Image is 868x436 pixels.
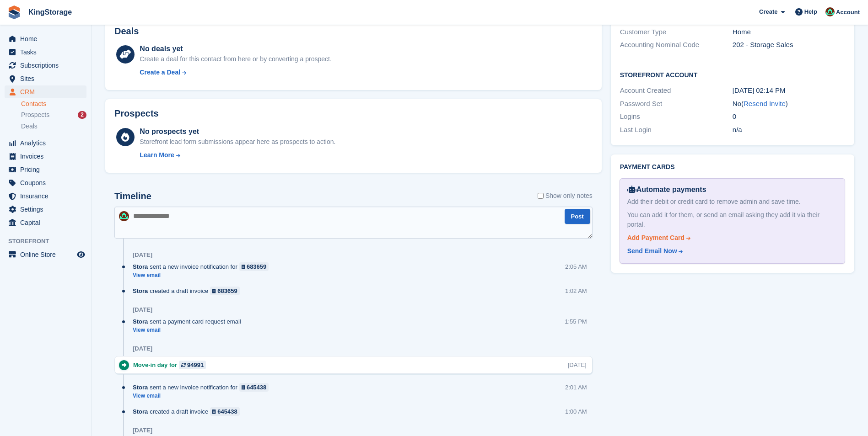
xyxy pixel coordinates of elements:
[133,251,152,259] div: [DATE]
[25,5,75,20] a: KingStorage
[733,125,845,135] div: n/a
[133,427,152,434] div: [DATE]
[217,287,237,295] div: 683659
[217,407,237,416] div: 645438
[210,407,240,416] a: 645438
[733,40,845,50] div: 202 - Storage Sales
[20,176,75,189] span: Coupons
[20,137,75,149] span: Analytics
[836,8,860,17] span: Account
[627,184,837,195] div: Automate payments
[565,287,587,295] div: 1:02 AM
[627,246,677,256] div: Send Email Now
[620,99,733,109] div: Password Set
[140,68,331,77] a: Create a Deal
[20,150,75,163] span: Invoices
[133,306,152,314] div: [DATE]
[210,287,240,295] a: 683659
[133,271,273,279] a: View email
[140,150,335,160] a: Learn More
[741,100,788,107] span: ( )
[620,164,845,171] h2: Payment cards
[565,383,587,392] div: 2:01 AM
[825,7,835,16] img: John King
[5,216,86,229] a: menu
[733,112,845,122] div: 0
[5,163,86,176] a: menu
[5,72,86,85] a: menu
[239,262,269,271] a: 683659
[620,70,845,79] h2: Storefront Account
[5,176,86,189] a: menu
[538,191,544,201] input: Show only notes
[568,361,587,369] div: [DATE]
[20,59,75,72] span: Subscriptions
[114,191,151,202] h2: Timeline
[5,190,86,202] a: menu
[620,85,733,96] div: Account Created
[133,383,148,392] span: Stora
[620,27,733,37] div: Customer Type
[620,40,733,50] div: Accounting Nominal Code
[247,262,266,271] div: 683659
[627,233,834,243] a: Add Payment Card
[7,5,21,19] img: stora-icon-8386f47178a22dfd0bd8f6a31ec36ba5ce8667c1dd55bd0f319d3a0aa187defe.svg
[21,111,49,119] span: Prospects
[133,287,244,295] div: created a draft invoice
[5,59,86,72] a: menu
[627,197,837,207] div: Add their debit or credit card to remove admin and save time.
[133,262,148,271] span: Stora
[565,407,587,416] div: 1:00 AM
[20,190,75,202] span: Insurance
[119,211,129,221] img: John King
[20,72,75,85] span: Sites
[565,262,587,271] div: 2:05 AM
[140,54,331,64] div: Create a deal for this contact from here or by converting a prospect.
[5,248,86,261] a: menu
[187,361,204,369] div: 94991
[133,407,244,416] div: created a draft invoice
[620,112,733,122] div: Logins
[75,249,86,260] a: Preview store
[5,150,86,163] a: menu
[140,137,335,147] div: Storefront lead form submissions appear here as prospects to action.
[733,99,845,109] div: No
[5,32,86,45] a: menu
[5,203,86,216] a: menu
[759,7,777,16] span: Create
[20,46,75,58] span: Tasks
[140,150,174,160] div: Learn More
[565,209,590,224] button: Post
[565,317,587,326] div: 1:55 PM
[133,407,148,416] span: Stora
[21,100,86,108] a: Contacts
[133,383,273,392] div: sent a new invoice notification for
[140,126,335,137] div: No prospects yet
[133,287,148,295] span: Stora
[5,46,86,58] a: menu
[21,122,86,131] a: Deals
[20,163,75,176] span: Pricing
[804,7,817,16] span: Help
[21,110,86,120] a: Prospects 2
[140,43,331,54] div: No deals yet
[140,68,180,77] div: Create a Deal
[20,216,75,229] span: Capital
[5,85,86,98] a: menu
[627,210,837,229] div: You can add it for them, or send an email asking they add it via their portal.
[733,85,845,96] div: [DATE] 02:14 PM
[8,237,91,246] span: Storefront
[21,122,38,131] span: Deals
[247,383,266,392] div: 645438
[114,108,159,119] h2: Prospects
[538,191,593,201] label: Show only notes
[239,383,269,392] a: 645438
[620,125,733,135] div: Last Login
[114,26,139,37] h2: Deals
[133,345,152,352] div: [DATE]
[133,392,273,400] a: View email
[20,248,75,261] span: Online Store
[133,326,246,334] a: View email
[733,27,845,37] div: Home
[20,203,75,216] span: Settings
